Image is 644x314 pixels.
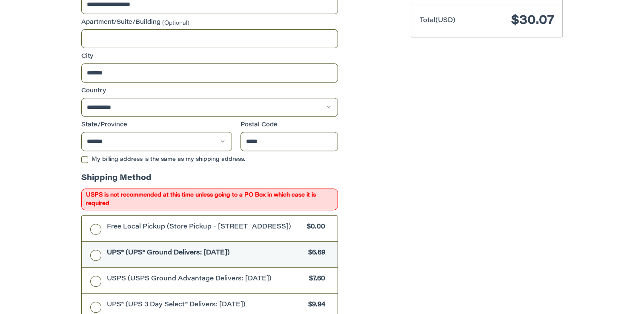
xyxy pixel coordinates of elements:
span: UPS® (UPS 3 Day Select® Delivers: [DATE]) [107,300,304,310]
label: Apartment/Suite/Building [81,18,338,27]
label: City [81,52,338,61]
span: USPS (USPS Ground Advantage Delivers: [DATE]) [107,274,305,284]
legend: Shipping Method [81,173,152,188]
span: Total (USD) [420,17,455,24]
span: $30.07 [511,14,554,27]
label: State/Province [81,121,232,130]
span: Free Local Pickup (Store Pickup - [STREET_ADDRESS]) [107,223,303,232]
label: My billing address is the same as my shipping address. [81,156,338,163]
span: $9.94 [304,300,325,310]
span: UPS® (UPS® Ground Delivers: [DATE]) [107,248,304,258]
label: Country [81,87,338,96]
span: $6.69 [304,248,325,258]
small: (Optional) [162,20,189,26]
label: Postal Code [240,121,338,130]
span: $0.00 [303,223,325,232]
span: $7.60 [305,274,325,284]
span: USPS is not recommended at this time unless going to a PO Box in which case it is required [81,188,338,210]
